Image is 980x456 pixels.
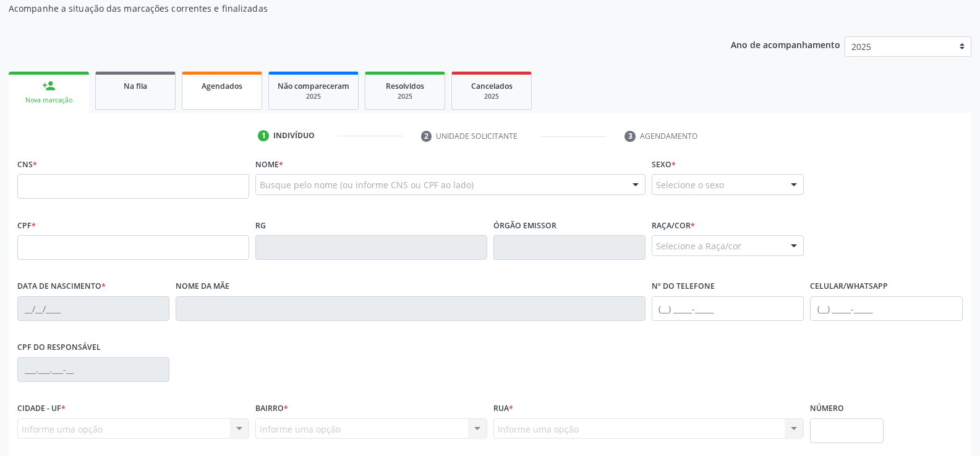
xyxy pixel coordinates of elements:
[278,81,349,91] span: Não compareceram
[176,277,229,296] label: Nome da mãe
[731,36,840,52] p: Ano de acompanhamento
[461,92,522,101] div: 2025
[17,399,66,418] label: Cidade - UF
[652,216,695,235] label: Raça/cor
[386,81,424,91] span: Resolvidos
[652,296,804,321] input: (__) _____-_____
[258,130,269,141] div: 1
[17,155,37,174] label: CNS
[374,92,436,101] div: 2025
[278,92,349,101] div: 2025
[9,2,683,15] p: Acompanhe a situação das marcações correntes e finalizadas
[17,277,106,296] label: Data de nascimento
[656,178,724,191] span: Selecione o sexo
[124,81,147,91] span: Na fila
[255,155,283,174] label: Nome
[17,296,169,321] input: __/__/____
[260,178,474,191] span: Busque pelo nome (ou informe CNS ou CPF ao lado)
[17,357,169,382] input: ___.___.___-__
[493,399,513,418] label: Rua
[810,399,844,418] label: Número
[493,216,556,235] label: Órgão emissor
[652,277,715,296] label: Nº do Telefone
[17,216,36,235] label: CPF
[255,216,266,235] label: RG
[255,399,288,418] label: Bairro
[652,155,676,174] label: Sexo
[471,81,513,91] span: Cancelados
[810,277,888,296] label: Celular/WhatsApp
[273,130,315,141] div: Indivíduo
[202,81,242,91] span: Agendados
[42,79,56,93] div: person_add
[810,296,962,321] input: (__) _____-_____
[17,338,101,357] label: CPF do responsável
[17,96,80,105] div: Nova marcação
[656,239,741,252] span: Selecione a Raça/cor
